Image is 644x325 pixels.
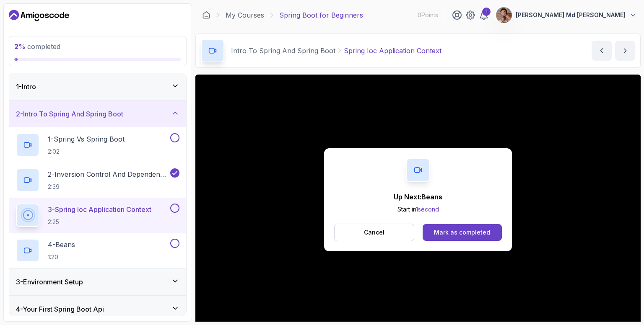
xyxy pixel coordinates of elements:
[9,73,186,100] button: 1-Intro
[496,7,637,23] button: user profile image[PERSON_NAME] Md [PERSON_NAME]
[334,224,414,241] button: Cancel
[14,42,60,51] span: completed
[279,10,363,20] p: Spring Boot for Beginners
[16,109,123,119] h3: 2 - Intro To Spring And Spring Boot
[14,42,26,51] span: 2 %
[48,204,151,214] p: 3 - Spring Ioc Application Context
[48,147,125,156] p: 2:02
[16,82,36,92] h3: 1 - Intro
[364,228,384,237] p: Cancel
[434,228,490,237] div: Mark as completed
[195,75,641,325] iframe: 3 - Spring IoC Application Context
[16,277,83,287] h3: 3 - Environment Setup
[9,268,186,295] button: 3-Environment Setup
[416,206,439,213] span: 1 second
[394,205,442,214] p: Start in
[48,134,125,144] p: 1 - Spring Vs Spring Boot
[16,133,179,157] button: 1-Spring Vs Spring Boot2:02
[496,7,512,23] img: user profile image
[615,41,635,61] button: next content
[48,240,75,250] p: 4 - Beans
[9,9,69,22] a: Dashboard
[394,192,442,202] p: Up Next: Beans
[16,204,179,227] button: 3-Spring Ioc Application Context2:25
[16,168,179,192] button: 2-Inversion Control And Dependency Injection2:39
[9,101,186,127] button: 2-Intro To Spring And Spring Boot
[48,183,169,191] p: 2:39
[344,46,441,56] p: Spring Ioc Application Context
[202,11,210,19] a: Dashboard
[479,10,489,20] a: 1
[226,10,264,20] a: My Courses
[592,41,612,61] button: previous content
[48,218,151,226] p: 2:25
[9,296,186,322] button: 4-Your First Spring Boot Api
[48,253,75,261] p: 1:20
[16,239,179,262] button: 4-Beans1:20
[16,304,104,314] h3: 4 - Your First Spring Boot Api
[482,8,491,16] div: 1
[516,11,626,19] p: [PERSON_NAME] Md [PERSON_NAME]
[231,46,335,56] p: Intro To Spring And Spring Boot
[418,11,438,19] p: 0 Points
[423,224,502,241] button: Mark as completed
[48,169,169,179] p: 2 - Inversion Control And Dependency Injection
